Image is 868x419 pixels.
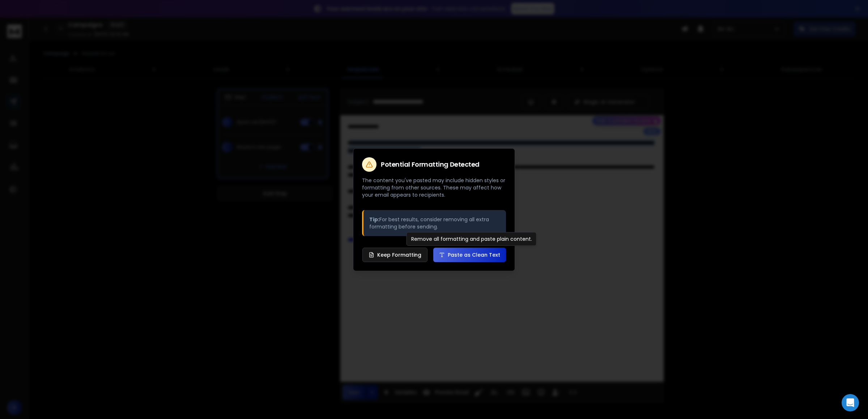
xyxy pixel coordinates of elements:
strong: Tip: [369,216,379,223]
button: Keep Formatting [362,248,427,262]
div: Remove all formatting and paste plain content. [407,232,537,246]
button: Paste as Clean Text [433,248,506,262]
p: The content you've pasted may include hidden styles or formatting from other sources. These may a... [362,177,506,198]
div: Open Intercom Messenger [842,394,859,411]
h2: Potential Formatting Detected [381,161,480,168]
p: For best results, consider removing all extra formatting before sending. [369,216,500,230]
